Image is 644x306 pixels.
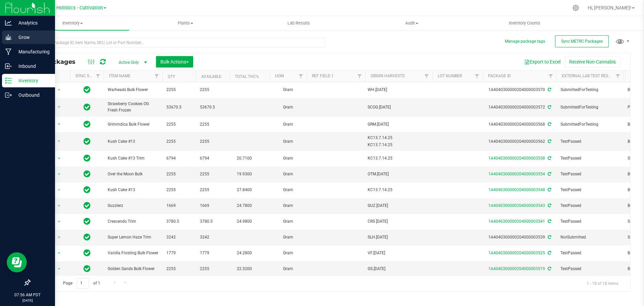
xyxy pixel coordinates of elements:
span: Inventory Counts [500,20,549,26]
a: Available [201,74,221,79]
span: Bulk Actions [160,59,189,64]
span: Kush Cake #13 [108,187,158,193]
inline-svg: Analytics [5,19,12,26]
span: Guzzlerz [108,203,158,209]
span: All Packages [35,58,82,65]
span: Sync from Compliance System [547,235,551,239]
inline-svg: Outbound [5,92,12,98]
span: In Sync [84,201,91,210]
span: SubmittedForTesting [560,87,620,93]
span: Warheads Bulk Flower [108,87,158,93]
a: Sync Status [75,74,101,78]
p: 07:56 AM PDT [3,292,52,298]
span: TestPassed [560,155,620,162]
span: 27.8400 [233,185,255,195]
span: Grimmdica Bulk Flower [108,121,158,128]
span: Crescendo Trim [108,218,158,225]
a: Filter [612,71,624,82]
button: Manage package tags [505,39,545,44]
span: Sync from Compliance System [547,187,551,192]
div: 1A4040300000204000003562 [482,138,557,145]
span: TestPassed [560,250,620,256]
span: 2255 [166,121,192,128]
a: Origin Harvests [371,74,405,78]
div: 1A4040300000204000003568 [482,121,557,128]
p: Inventory [12,77,52,85]
span: Gram [274,121,303,128]
input: Search Package ID, Item Name, SKU, Lot or Part Number... [30,38,325,48]
span: 2255 [166,138,192,145]
span: Strawberry Cookies OG Fresh Frozen [108,101,158,114]
span: 2255 [200,171,225,177]
div: Value 1: KC13.7.14.25 [368,155,430,162]
span: Sync from Compliance System [547,266,551,271]
span: select [55,170,63,179]
span: SubmittedForTesting [560,104,620,111]
span: TestPassed [560,171,620,177]
a: 1A4040300000204000003519 [488,266,545,271]
inline-svg: Inventory [5,77,12,84]
span: 2255 [200,187,225,193]
span: select [55,249,63,258]
span: Gram [274,104,303,111]
span: Over the Moon Bulk [108,171,158,177]
span: 24.9800 [233,217,255,226]
p: Grow [12,33,52,41]
span: Lab Results [278,20,319,26]
span: 6794 [166,155,192,162]
span: Gram [274,87,303,93]
span: In Sync [84,85,91,94]
a: Plants [129,16,242,30]
div: Value 1: KC13.7.14.25 [368,135,430,141]
a: Filter [93,71,104,82]
span: select [55,137,63,146]
span: Sync from Compliance System [547,203,551,208]
div: Value 1: VF.5.19.25 [368,250,430,256]
span: Kush Cake #13 Trim [108,155,158,162]
span: 6794 [200,155,225,162]
div: Value 1: GUZ.6.24.25 [368,203,430,209]
p: Manufacturing [12,48,52,56]
span: Gram [274,155,303,162]
a: Item Name [109,74,130,78]
span: 2255 [200,138,225,145]
span: In Sync [84,154,91,163]
span: 1669 [200,203,225,209]
span: 2255 [200,121,225,128]
div: 1A4040300000204000003572 [482,104,557,111]
inline-svg: Inbound [5,63,12,70]
span: 3780.5 [200,218,225,225]
span: select [55,217,63,226]
span: Sync from Compliance System [547,156,551,161]
span: 22.5200 [233,264,255,274]
inline-svg: Manufacturing [5,48,12,55]
span: 19.9300 [233,169,255,179]
p: Inbound [12,62,52,70]
span: 24.2800 [233,248,255,258]
span: 2255 [166,266,192,272]
button: Export to Excel [520,56,565,68]
span: Gram [274,138,303,145]
span: Sync from Compliance System [547,105,551,110]
div: Value 1: CRS 06.12.2025 [368,218,430,225]
a: Filter [151,71,162,82]
div: 1A4040300000204000003539 [482,234,557,241]
span: 1 - 18 of 18 items [581,278,624,288]
span: 2255 [200,266,225,272]
span: select [55,201,63,211]
a: Lab Results [242,16,355,30]
div: Value 1: KC13.7.14.25 [368,187,430,193]
span: Gram [274,266,303,272]
button: Bulk Actions [156,56,193,68]
span: Sync from Compliance System [547,172,551,176]
div: Value 1: SCOG.9.9.25 [368,104,430,111]
span: TestPassed [560,203,620,209]
a: Lot Number [438,74,462,78]
div: Value 1: GS.6.2.25 [368,266,430,272]
a: External Lab Test Result [562,74,614,78]
p: Analytics [12,19,52,27]
span: In Sync [84,248,91,258]
span: 2255 [166,171,192,177]
span: Page of 1 [57,278,106,289]
span: 53670.5 [200,104,225,111]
